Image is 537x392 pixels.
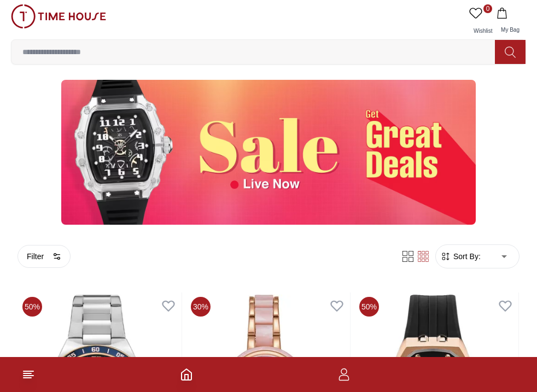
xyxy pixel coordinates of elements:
a: Home [180,368,193,381]
span: My Bag [497,27,524,33]
span: Wishlist [469,28,497,34]
span: Sort By: [451,251,481,262]
button: Sort By: [440,251,481,262]
a: 0Wishlist [467,4,494,39]
img: ... [61,80,476,225]
img: ... [11,4,106,28]
button: My Bag [494,4,526,39]
span: 50 % [22,297,42,317]
button: Filter [17,245,71,268]
span: 0 [483,4,492,13]
span: 50 % [359,297,379,317]
span: 30 % [191,297,211,317]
